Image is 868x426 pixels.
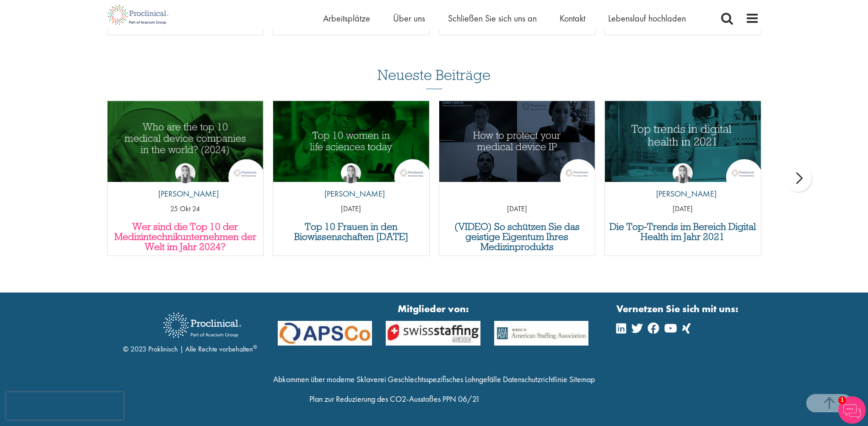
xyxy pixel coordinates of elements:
[108,204,264,214] p: 25 Okt 24
[175,163,195,183] img: Hannah Burke
[318,163,385,204] a: Hannah Burke [PERSON_NAME]
[608,12,686,24] a: Lebenslauf hochladen
[6,392,124,420] iframe: reCAPTCHA
[273,101,429,182] a: Link zu einem Beitrag
[605,101,761,182] img: Die Top-Trends im Bereich Digital Health 2021
[616,302,739,316] strong: Vernetzen Sie sich mit uns:
[379,321,487,346] img: APSCo
[569,374,595,384] a: Sitemap
[273,204,429,214] p: [DATE]
[444,222,591,252] a: (VIDEO) So schützen Sie das geistige Eigentum Ihres Medizinprodukts
[838,396,866,424] img: Chatbot
[388,374,501,384] a: Geschlechtsspezifisches Lohngefälle
[560,12,585,24] a: Kontakt
[393,12,425,24] a: Über uns
[278,302,589,316] strong: Mitglieder von:
[324,188,385,199] font: [PERSON_NAME]
[439,101,595,182] img: So schützen Sie das geistige Eigentum Ihres Medizinprodukts - Proklinisches Video
[609,222,756,242] a: Die Top-Trends im Bereich Digital Health im Jahr 2021
[605,101,761,182] a: Link zu einem Beitrag
[323,12,370,24] a: Arbeitsplätze
[448,12,537,24] a: Schließen Sie sich uns an
[123,344,253,354] font: © 2023 Proklinisch | Alle Rechte vorbehalten
[273,374,386,384] a: Abkommen über moderne Sklaverei
[156,306,248,344] img: Proklinische Rekrutierung
[278,222,425,242] a: Top 10 Frauen in den Biowissenschaften [DATE]
[605,204,761,214] p: [DATE]
[439,204,595,214] p: [DATE]
[158,188,219,199] font: [PERSON_NAME]
[439,101,595,182] a: Link zu einem Beitrag
[649,163,717,204] a: Hannah Burke [PERSON_NAME]
[673,163,693,183] img: Hannah Burke
[377,67,491,89] h3: Neueste Beiträge
[487,321,596,346] img: APSCo
[341,163,361,183] img: Hannah Burke
[503,374,567,384] a: Datenschutzrichtlinie
[151,163,219,204] a: Hannah Burke [PERSON_NAME]
[253,343,257,351] sup: ®
[108,101,264,182] a: Link zu einem Beitrag
[112,222,259,252] a: Wer sind die Top 10 der Medizintechnikunternehmen der Welt im Jahr 2024?
[273,101,429,182] img: Top 10 Frauen in den Biowissenschaften heute
[784,165,812,192] div: nächster
[271,321,379,346] img: APSCo
[309,394,480,404] a: Plan zur Reduzierung des CO2-Ausstoßes PPN 06/21
[838,396,846,404] span: 1
[656,188,717,199] font: [PERSON_NAME]
[108,101,264,182] img: Top 10 Medizintechnikunternehmen 2024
